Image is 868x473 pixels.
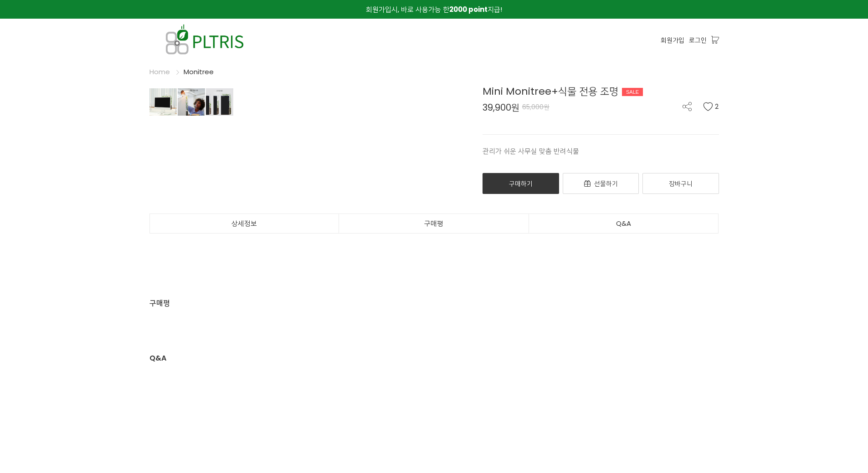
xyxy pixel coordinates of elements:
[150,214,339,233] a: 상세정보
[149,352,166,371] div: Q&A
[594,179,618,188] span: 선물하기
[483,173,559,194] a: 구매하기
[642,173,719,194] a: 장바구니
[703,102,719,111] button: 2
[184,67,214,76] a: Monitree
[149,297,170,316] div: 구매평
[366,5,502,14] span: 회원가입시, 바로 사용가능 한 지급!
[483,103,519,112] span: 39,900원
[149,67,170,76] a: Home
[483,84,719,99] div: Mini Monitree+식물 전용 조명
[715,102,719,111] span: 2
[563,173,639,194] a: 선물하기
[689,35,707,45] a: 로그인
[449,5,488,14] strong: 2000 point
[661,35,684,45] a: 회원가입
[339,214,529,233] a: 구매평
[483,146,719,157] p: 관리가 쉬운 사무실 맞춤 반려식물
[622,88,643,96] div: SALE
[529,214,719,233] a: Q&A
[522,102,550,112] span: 65,000원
